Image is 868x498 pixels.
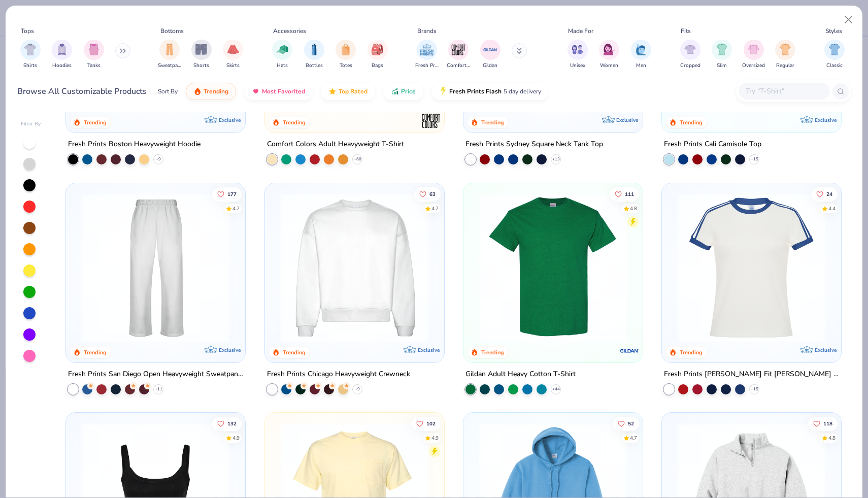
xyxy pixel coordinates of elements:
div: Styles [825,26,842,36]
button: filter button [480,40,500,70]
img: Comfort Colors Image [451,42,466,57]
div: 4.8 [630,205,637,212]
button: filter button [824,40,845,70]
img: Cropped Image [684,44,696,55]
div: 4.9 [431,434,438,442]
button: Like [811,187,838,201]
img: Slim Image [716,44,727,55]
span: Sweatpants [158,62,181,70]
div: filter for Unisex [567,40,588,70]
img: Oversized Image [748,44,759,55]
img: trending.gif [193,87,202,95]
span: Comfort Colors [447,62,470,70]
div: 4.9 [232,434,240,442]
button: filter button [223,40,243,70]
div: filter for Fresh Prints [415,40,439,70]
div: filter for Sweatpants [158,40,181,70]
div: filter for Hoodies [52,40,72,70]
div: filter for Bags [368,40,388,70]
img: 9145e166-e82d-49ae-94f7-186c20e691c9 [434,193,593,342]
div: filter for Gildan [480,40,500,70]
button: filter button [775,40,795,70]
div: filter for Shorts [191,40,212,70]
button: filter button [567,40,588,70]
span: Cropped [680,62,700,70]
span: Gildan [483,62,497,70]
div: filter for Tanks [84,40,104,70]
span: + 9 [355,386,360,392]
span: Tanks [87,62,101,70]
div: Gildan Adult Heavy Cotton T-Shirt [465,368,576,381]
div: Sort By [158,87,178,96]
img: Fresh Prints Image [419,42,435,57]
div: Brands [417,26,437,36]
div: filter for Totes [336,40,356,70]
button: Fresh Prints Flash5 day delivery [431,83,549,100]
span: Most Favorited [262,87,305,95]
button: filter button [84,40,104,70]
div: filter for Skirts [223,40,243,70]
span: 5 day delivery [504,86,541,97]
span: Bottles [306,62,323,70]
div: 4.7 [232,205,240,212]
button: filter button [631,40,651,70]
button: filter button [599,40,619,70]
div: filter for Slim [712,40,732,70]
img: Hats Image [277,44,288,55]
span: + 9 [156,156,161,162]
button: Like [414,187,440,201]
span: Totes [340,62,352,70]
button: filter button [447,40,470,70]
div: filter for Shirts [20,40,41,70]
span: Women [600,62,618,70]
div: filter for Comfort Colors [447,40,470,70]
button: filter button [304,40,324,70]
div: 4.8 [828,434,836,442]
button: filter button [336,40,356,70]
img: Men Image [636,44,647,55]
span: Price [401,87,416,95]
img: Classic Image [829,44,841,55]
button: filter button [20,40,41,70]
span: + 44 [552,386,559,392]
span: Regular [776,62,794,70]
span: Skirts [226,62,240,70]
span: + 11 [155,386,162,392]
button: Top Rated [321,83,375,100]
span: Trending [204,87,228,95]
img: Gildan Image [483,42,498,57]
img: Shorts Image [195,44,207,55]
button: Most Favorited [244,83,313,100]
button: filter button [415,40,439,70]
span: 132 [227,421,237,426]
img: Gildan logo [619,341,640,361]
div: Tops [21,26,34,36]
button: Like [212,416,242,430]
div: Made For [568,26,593,36]
div: 4.7 [630,434,637,442]
img: Bottles Image [309,44,320,55]
div: Fresh Prints [PERSON_NAME] Fit [PERSON_NAME] Shirt with Stripes [664,368,839,381]
button: Like [613,416,639,430]
span: Slim [717,62,727,70]
div: Fresh Prints Cali Camisole Top [664,138,761,151]
span: 111 [625,191,634,196]
button: Close [839,10,858,29]
div: Fresh Prints Boston Heavyweight Hoodie [68,138,201,151]
button: Like [212,187,242,201]
button: Like [411,416,440,430]
button: filter button [52,40,72,70]
img: Shirts Image [24,44,36,55]
span: Exclusive [616,117,638,123]
img: Tanks Image [88,44,99,55]
img: flash.gif [439,87,447,95]
span: Classic [826,62,843,70]
div: Comfort Colors Adult Heavyweight T-Shirt [267,138,404,151]
span: + 60 [353,156,361,162]
span: 102 [426,421,435,426]
span: 52 [628,421,634,426]
div: filter for Bottles [304,40,324,70]
img: Skirts Image [227,44,239,55]
span: + 13 [552,156,559,162]
div: Accessories [273,26,306,36]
